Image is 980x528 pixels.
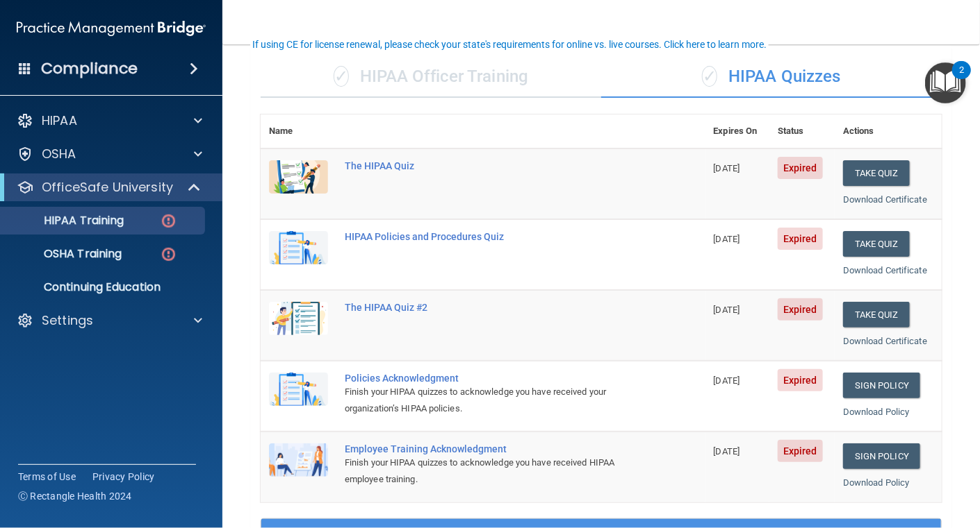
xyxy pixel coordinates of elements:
[778,298,823,321] span: Expired
[843,231,910,257] button: Take Quiz
[345,302,636,313] div: The HIPAA Quiz #2
[42,179,173,196] p: OfficeSafe University
[18,470,76,484] a: Terms of Use
[41,59,138,78] h4: Compliance
[843,407,910,417] a: Download Policy
[17,112,202,129] a: HIPAA
[345,160,636,171] div: The HIPAA Quiz
[843,477,910,488] a: Download Policy
[9,280,199,294] p: Continuing Education
[843,160,910,186] button: Take Quiz
[843,336,927,346] a: Download Certificate
[345,231,636,242] div: HIPAA Policies and Procedures Quiz
[160,246,177,263] img: danger-circle.6113f641.png
[714,305,740,315] span: [DATE]
[843,443,920,469] a: Sign Policy
[925,62,966,103] button: Open Resource Center, 2 new notifications
[714,375,740,386] span: [DATE]
[9,214,124,228] p: HIPAA Training
[334,66,349,87] span: ✓
[959,70,964,88] div: 2
[160,212,177,230] img: danger-circle.6113f641.png
[843,265,927,275] a: Download Certificate
[714,234,740,244] span: [DATE]
[92,470,155,484] a: Privacy Policy
[714,163,740,173] span: [DATE]
[345,384,636,417] div: Finish your HIPAA quizzes to acknowledge you have received your organization’s HIPAA policies.
[843,302,910,327] button: Take Quiz
[345,373,636,384] div: Policies Acknowledgment
[843,373,920,398] a: Sign Policy
[42,146,76,162] p: OSHA
[843,194,927,205] a: Download Certificate
[261,114,336,148] th: Name
[261,56,601,98] div: HIPAA Officer Training
[17,312,202,329] a: Settings
[778,440,823,462] span: Expired
[778,228,823,250] span: Expired
[714,446,740,457] span: [DATE]
[42,312,93,329] p: Settings
[42,112,77,129] p: HIPAA
[17,15,206,42] img: PMB logo
[17,179,202,196] a: OfficeSafe University
[705,114,769,148] th: Expires On
[252,40,767,49] div: If using CE for license renewal, please check your state's requirements for online vs. live cours...
[345,454,636,488] div: Finish your HIPAA quizzes to acknowledge you have received HIPAA employee training.
[601,56,942,98] div: HIPAA Quizzes
[769,114,835,148] th: Status
[778,157,823,179] span: Expired
[9,247,122,261] p: OSHA Training
[778,369,823,391] span: Expired
[702,66,717,87] span: ✓
[250,37,769,51] button: If using CE for license renewal, please check your state's requirements for online vs. live cours...
[18,489,132,503] span: Ⓒ Rectangle Health 2024
[835,114,942,148] th: Actions
[17,146,202,162] a: OSHA
[345,443,636,454] div: Employee Training Acknowledgment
